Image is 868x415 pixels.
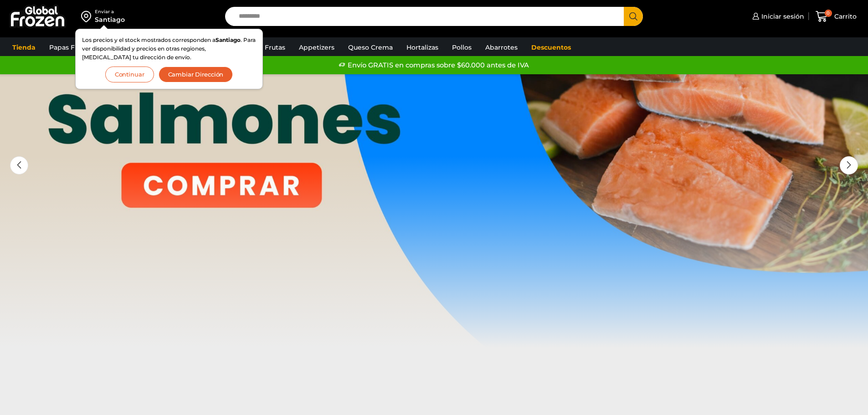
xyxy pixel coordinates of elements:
[624,7,643,26] button: Search button
[481,39,522,56] a: Abarrotes
[840,156,858,174] div: Next slide
[344,39,397,56] a: Queso Crema
[95,15,125,24] div: Santiago
[527,39,575,56] a: Descuentos
[447,39,476,56] a: Pollos
[216,36,241,43] strong: Santiago
[825,10,832,17] span: 0
[8,39,40,56] a: Tienda
[82,36,256,62] p: Los precios y el stock mostrados corresponden a . Para ver disponibilidad y precios en otras regi...
[10,156,28,174] div: Previous slide
[105,67,154,82] button: Continuar
[813,6,859,27] a: 0 Carrito
[750,7,804,26] a: Iniciar sesión
[95,9,125,15] div: Enviar a
[159,67,233,82] button: Cambiar Dirección
[759,12,804,21] span: Iniciar sesión
[294,39,339,56] a: Appetizers
[832,12,857,21] span: Carrito
[45,39,93,56] a: Papas Fritas
[81,9,95,24] img: address-field-icon.svg
[402,39,443,56] a: Hortalizas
